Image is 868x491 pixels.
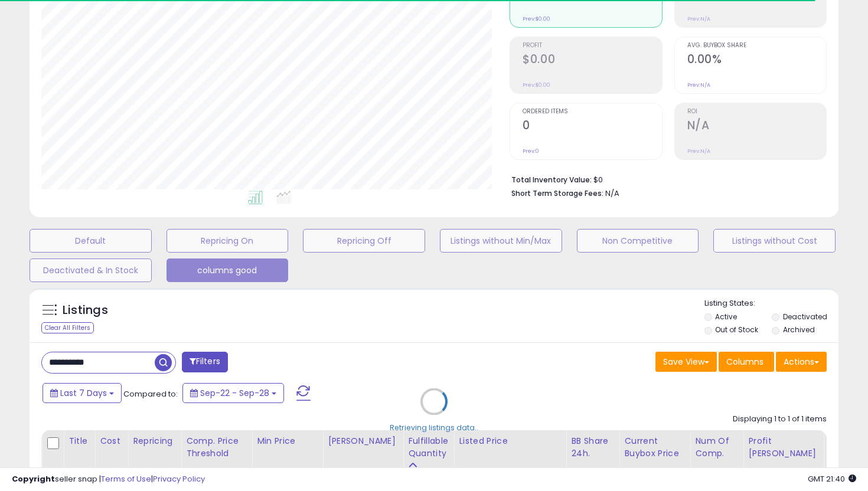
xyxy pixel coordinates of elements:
[511,175,592,185] b: Total Inventory Value:
[605,188,619,199] span: N/A
[390,422,478,433] div: Retrieving listings data..
[687,81,710,89] small: Prev: N/A
[687,15,710,22] small: Prev: N/A
[687,42,826,49] span: Avg. Buybox Share
[523,42,661,49] span: Profit
[12,473,55,485] strong: Copyright
[687,53,826,68] h2: 0.00%
[687,109,826,115] span: ROI
[523,81,550,89] small: Prev: $0.00
[523,109,661,115] span: Ordered Items
[577,229,699,253] button: Non Competitive
[687,119,826,135] h2: N/A
[523,119,661,135] h2: 0
[30,229,152,253] button: Default
[511,172,818,186] li: $0
[12,474,205,485] div: seller snap | |
[523,148,539,155] small: Prev: 0
[511,188,603,198] b: Short Term Storage Fees:
[523,53,661,68] h2: $0.00
[687,148,710,155] small: Prev: N/A
[30,258,152,282] button: Deactivated & In Stock
[167,258,289,282] button: columns good
[440,229,562,253] button: Listings without Min/Max
[167,229,289,253] button: Repricing On
[303,229,425,253] button: Repricing Off
[523,15,550,22] small: Prev: $0.00
[713,229,836,253] button: Listings without Cost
